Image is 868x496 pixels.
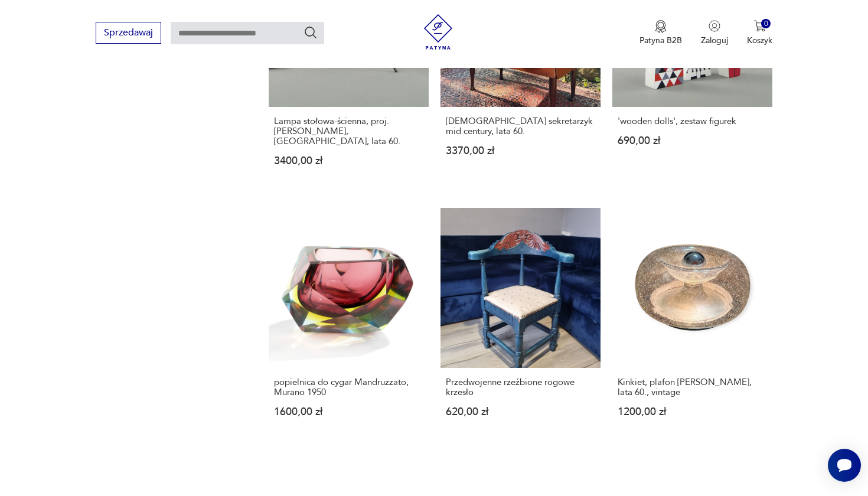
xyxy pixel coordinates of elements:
[639,20,682,46] a: Ikona medaluPatyna B2B
[446,116,595,136] h3: [DEMOGRAPHIC_DATA] sekretarzyk mid century, lata 60.
[655,20,667,33] img: Ikona medalu
[612,208,772,440] a: Kinkiet, plafon Doria Leuchten, lata 60., vintageKinkiet, plafon [PERSON_NAME], lata 60., vintage...
[274,407,423,417] p: 1600,00 zł
[274,116,423,146] h3: Lampa stołowa-ścienna, proj. [PERSON_NAME], [GEOGRAPHIC_DATA], lata 60.
[709,20,720,32] img: Ikonka użytkownika
[639,35,682,46] p: Patyna B2B
[446,407,595,417] p: 620,00 zł
[420,14,456,50] img: Patyna - sklep z meblami i dekoracjami vintage
[446,377,595,397] h3: Przedwojenne rzeźbione rogowe krzesło
[440,208,601,440] a: Przedwojenne rzeźbione rogowe krzesłoPrzedwojenne rzeźbione rogowe krzesło620,00 zł
[274,377,423,397] h3: popielnica do cygar Mandruzzato, Murano 1950
[618,407,767,417] p: 1200,00 zł
[618,136,767,146] p: 690,00 zł
[269,208,429,440] a: popielnica do cygar Mandruzzato, Murano 1950popielnica do cygar Mandruzzato, Murano 19501600,00 zł
[701,20,728,46] button: Zaloguj
[747,35,772,46] p: Koszyk
[828,449,861,482] iframe: Smartsupp widget button
[618,377,767,397] h3: Kinkiet, plafon [PERSON_NAME], lata 60., vintage
[96,22,161,44] button: Sprzedawaj
[639,20,682,46] button: Patyna B2B
[747,20,772,46] button: 0Koszyk
[618,116,767,126] h3: 'wooden dolls', zestaw figurek
[701,35,728,46] p: Zaloguj
[304,25,318,40] button: Szukaj
[761,19,771,29] div: 0
[274,156,423,166] p: 3400,00 zł
[754,20,766,32] img: Ikona koszyka
[96,30,161,38] a: Sprzedawaj
[446,146,595,156] p: 3370,00 zł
